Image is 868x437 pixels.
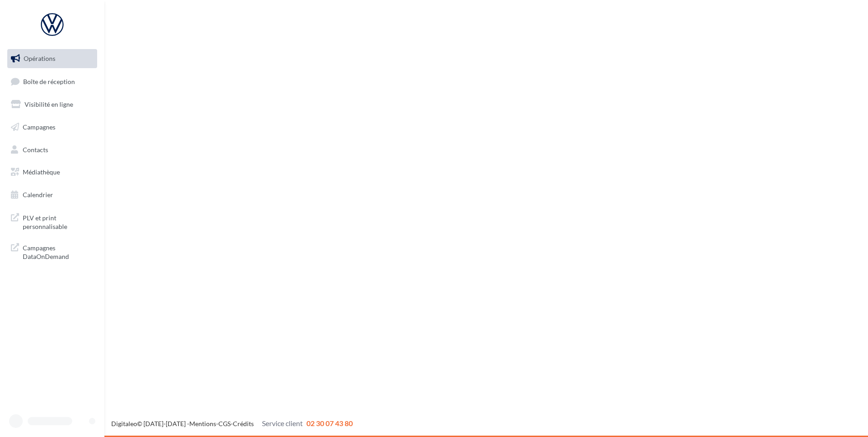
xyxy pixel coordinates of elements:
a: Médiathèque [5,163,99,182]
span: Campagnes DataOnDemand [23,242,94,261]
a: Digitaleo [111,420,137,427]
a: Boîte de réception [5,72,99,91]
span: Opérations [24,55,55,62]
a: CGS [218,420,231,427]
span: Visibilité en ligne [25,100,73,108]
span: PLV et print personnalisable [23,212,94,231]
a: PLV et print personnalisable [5,208,99,235]
a: Campagnes [5,118,99,137]
a: Calendrier [5,185,99,204]
span: 02 30 07 43 80 [306,419,353,427]
span: Calendrier [23,191,53,199]
span: Service client [262,419,303,427]
a: Visibilité en ligne [5,95,99,114]
a: Contacts [5,140,99,159]
span: Campagnes [23,123,55,131]
span: Boîte de réception [23,77,75,85]
a: Crédits [233,420,254,427]
a: Mentions [189,420,216,427]
a: Opérations [5,49,99,68]
span: Contacts [23,145,48,153]
span: Médiathèque [23,168,60,176]
a: Campagnes DataOnDemand [5,238,99,265]
span: © [DATE]-[DATE] - - - [111,420,353,427]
